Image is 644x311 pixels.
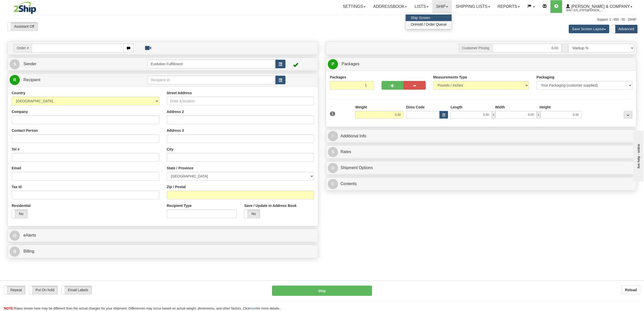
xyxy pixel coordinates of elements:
[10,59,148,69] a: S Sender
[272,286,372,296] button: Ship
[540,105,551,110] label: Height
[4,306,14,310] span: NOTE:
[411,22,446,26] span: OnHold / Order Queue
[8,1,42,14] img: logo3042.jpg
[562,0,636,13] a: [PERSON_NAME] & Company 3042 / [US_STATE][PERSON_NAME]
[148,76,276,84] input: Recipient Id
[167,97,314,105] input: Enter a location
[244,210,260,218] label: No
[12,128,38,133] label: Contact Person
[406,105,425,110] label: Dims Code
[328,147,634,157] a: $Rates
[569,25,609,33] button: Save Screen Layout
[23,62,37,66] span: Sender
[167,128,184,133] label: Address 3
[10,59,20,69] span: S
[12,90,25,95] label: Country
[492,111,495,119] span: x
[451,105,462,110] label: Length
[4,286,25,294] label: Repeat
[13,44,32,52] span: Order #
[328,179,634,189] a: CContents
[624,111,632,119] div: ...
[342,62,359,66] span: Packages
[411,0,432,13] a: Lists
[406,21,452,28] a: OnHold / Order Queue
[4,4,47,8] div: live help - online
[167,109,184,114] label: Address 2
[369,0,411,13] a: Addressbook
[12,203,31,208] label: Residential
[167,147,173,152] label: City
[432,0,452,13] a: Ship
[612,25,637,33] label: Advanced
[62,286,92,294] label: Email Labels
[495,105,505,110] label: Width
[23,249,34,253] span: Billing
[328,179,338,189] span: C
[328,163,338,173] span: O
[632,129,643,181] iframe: chat widget
[12,210,27,218] label: No
[10,246,316,257] a: B Billing
[10,231,20,241] span: @
[23,78,40,82] span: Recipient
[328,131,634,141] a: IAdditional Info
[452,0,494,13] a: Shipping lists
[433,75,467,80] label: Measurements Type
[494,0,524,13] a: Reports
[29,286,58,294] label: Put On hold
[625,288,637,292] b: Reload
[328,147,338,157] span: $
[23,233,36,237] span: eAlerts
[459,44,492,52] span: Customer Pricing
[8,22,38,31] label: Assistant Off
[411,16,430,20] span: Ship Screen
[330,111,335,116] span: 1
[339,0,369,13] a: Settings
[536,75,554,80] label: Packaging
[328,131,338,141] span: I
[406,14,452,21] a: Ship Screen
[10,75,132,85] a: R Recipient
[537,111,540,119] span: x
[167,90,192,95] label: Street Address
[355,105,367,110] label: Weight
[570,4,630,9] span: [PERSON_NAME] & Company
[250,306,257,310] a: here
[12,147,20,152] label: Tel #
[167,203,192,208] label: Recipient Type
[10,75,20,85] span: R
[167,166,193,171] label: State / Province
[566,8,604,13] span: 3042 / [US_STATE][PERSON_NAME]
[328,163,634,173] a: OShipment Options
[10,230,316,241] a: @ eAlerts
[244,203,296,208] label: Save / Update in Address Book
[148,60,276,68] input: Sender Id
[12,109,28,114] label: Company
[12,184,22,189] label: Tax Id
[10,247,20,257] span: B
[328,59,634,69] a: P Packages
[12,166,21,171] label: Email
[330,75,346,80] label: Packages
[328,59,338,69] span: P
[167,184,186,189] label: Zip / Postal
[622,286,640,294] button: Reload
[8,18,636,22] div: Support: 1 - 855 - 55 - 2SHIP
